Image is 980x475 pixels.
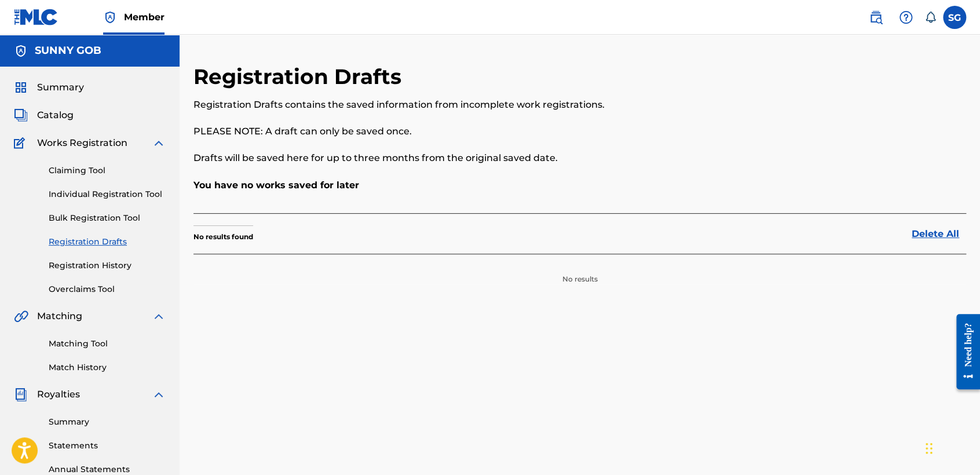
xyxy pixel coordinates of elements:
a: Delete All [912,227,966,241]
p: PLEASE NOTE: A draft can only be saved once. [193,125,788,138]
img: Accounts [14,44,28,58]
div: Glisser [926,431,933,466]
span: Matching [37,309,82,323]
span: Member [124,10,164,24]
span: Summary [37,81,84,94]
a: Registration History [49,260,166,272]
iframe: Resource Center [948,305,980,399]
a: Match History [49,361,166,374]
img: expand [152,309,166,323]
img: expand [152,388,166,401]
div: Notifications [924,12,936,23]
a: Bulk Registration Tool [49,212,166,224]
a: Individual Registration Tool [49,188,166,200]
h2: Registration Drafts [193,64,407,90]
p: No results [562,260,598,284]
p: No results found [193,232,253,242]
a: CatalogCatalog [14,108,74,122]
img: help [899,10,913,24]
a: Overclaims Tool [49,283,166,295]
p: You have no works saved for later [193,178,966,192]
a: Claiming Tool [49,165,166,177]
img: Works Registration [14,136,29,150]
img: Royalties [14,388,28,401]
a: Registration Drafts [49,236,166,248]
img: MLC Logo [14,9,58,25]
a: Public Search [864,6,887,29]
a: Statements [49,440,166,452]
span: Catalog [37,108,74,122]
a: Summary [49,416,166,428]
img: search [869,10,883,24]
img: Top Rightsholder [103,10,117,24]
h5: SUNNY GOB [35,44,101,57]
img: Matching [14,309,28,323]
p: Drafts will be saved here for up to three months from the original saved date. [193,151,788,165]
a: Matching Tool [49,338,166,350]
span: Works Registration [37,136,127,150]
div: Help [894,6,917,29]
img: Catalog [14,108,28,122]
span: Royalties [37,388,80,401]
a: SummarySummary [14,81,84,94]
iframe: Chat Widget [922,419,980,475]
div: Widget de chat [922,419,980,475]
img: Summary [14,81,28,94]
p: Registration Drafts contains the saved information from incomplete work registrations. [193,98,788,112]
img: expand [152,136,166,150]
div: User Menu [943,6,966,29]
